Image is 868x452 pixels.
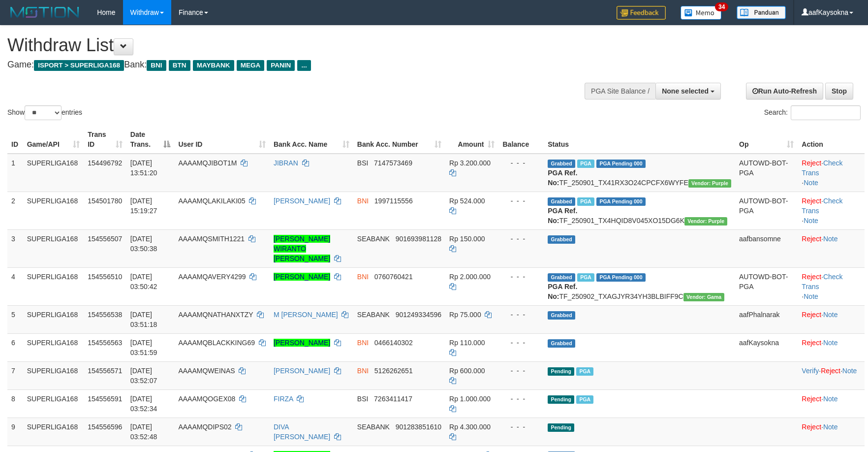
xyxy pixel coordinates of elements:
span: Vendor URL: https://trx4.1velocity.biz [684,217,727,226]
span: SEABANK [357,235,390,243]
b: PGA Ref. No: [548,169,577,187]
span: 154556563 [88,339,122,347]
h1: Withdraw List [7,35,569,55]
span: AAAAMQAVERY4299 [178,273,246,281]
span: 154556591 [88,395,122,403]
span: MEGA [237,60,265,71]
span: Rp 75.000 [449,311,481,319]
a: Note [823,311,838,319]
th: Amount: activate to sort column ascending [445,126,498,154]
td: 3 [7,229,23,267]
span: Marked by aafsoycanthlai [577,197,594,206]
span: Rp 150.000 [449,235,485,243]
td: · [798,389,865,418]
td: 8 [7,389,23,418]
span: Grabbed [548,339,575,348]
span: Rp 4.300.000 [449,423,491,431]
td: · · [798,192,865,229]
td: aafPhalnarak [735,305,798,333]
span: [DATE] 03:51:59 [130,339,157,356]
span: [DATE] 03:50:42 [130,273,157,291]
span: AAAAMQSMITH1221 [178,235,245,243]
span: Pending [548,367,574,376]
span: Rp 110.000 [449,339,485,347]
span: SEABANK [357,423,390,431]
a: Reject [802,273,821,281]
td: · [798,418,865,446]
a: [PERSON_NAME] [274,367,330,375]
a: Check Trans [802,273,842,291]
a: Reject [802,339,821,347]
span: Copy 0760760421 to clipboard [374,273,413,281]
span: Copy 901249334596 to clipboard [396,311,441,319]
input: Search: [791,105,861,120]
td: aafbansomne [735,229,798,267]
th: Action [798,126,865,154]
span: 154556507 [88,235,122,243]
td: TF_250902_TXAGJYR34YH3BLBIFF9C [544,267,735,305]
span: Copy 901693981128 to clipboard [396,235,441,243]
div: PGA Site Balance / [585,83,655,99]
td: TF_250901_TX41RX3O24CPCFX6WYFE [544,154,735,192]
label: Search: [764,105,861,120]
select: Showentries [25,105,62,120]
a: Reject [802,197,821,205]
span: Marked by aafsoumeymey [577,160,594,168]
td: SUPERLIGA168 [23,333,84,361]
span: AAAAMQWEINAS [178,367,235,375]
td: AUTOWD-BOT-PGA [735,267,798,305]
a: Note [823,339,838,347]
span: Pending [548,423,574,432]
td: · · [798,154,865,192]
span: BNI [357,273,369,281]
td: SUPERLIGA168 [23,361,84,389]
a: [PERSON_NAME] [274,273,330,281]
span: AAAAMQBLACKKING69 [178,339,255,347]
a: FIRZA [274,395,293,403]
a: DIVA [PERSON_NAME] [274,423,330,441]
b: PGA Ref. No: [548,207,577,225]
span: BNI [147,60,166,71]
td: · · [798,361,865,389]
span: Rp 3.200.000 [449,159,491,167]
td: 1 [7,154,23,192]
span: None selected [662,87,709,95]
div: - - - [502,272,540,282]
a: Reject [802,423,821,431]
span: SEABANK [357,311,390,319]
span: 154556571 [88,367,122,375]
a: Check Trans [802,159,842,177]
span: 154556538 [88,311,122,319]
div: - - - [502,196,540,206]
span: BNI [357,339,369,347]
span: Rp 600.000 [449,367,485,375]
span: ... [297,60,310,71]
th: Trans ID: activate to sort column ascending [84,126,126,154]
span: Marked by aafheankoy [577,273,594,282]
a: Note [823,235,838,243]
span: 154556510 [88,273,122,281]
div: - - - [502,310,540,320]
span: AAAAMQOGEX08 [178,395,235,403]
td: SUPERLIGA168 [23,267,84,305]
th: Op: activate to sort column ascending [735,126,798,154]
a: Note [804,292,818,300]
span: [DATE] 03:52:48 [130,423,157,441]
div: - - - [502,422,540,432]
div: - - - [502,338,540,348]
span: Copy 7263411417 to clipboard [374,395,412,403]
span: Copy 1997115556 to clipboard [374,197,413,205]
a: Reject [802,395,821,403]
span: MAYBANK [193,60,234,71]
span: [DATE] 03:51:18 [130,311,157,328]
td: SUPERLIGA168 [23,229,84,267]
a: Note [804,217,818,225]
span: AAAAMQNATHANXTZY [178,311,253,319]
a: [PERSON_NAME] WIRANTO [PERSON_NAME] [274,235,330,262]
div: - - - [502,394,540,404]
td: 4 [7,267,23,305]
td: SUPERLIGA168 [23,418,84,446]
span: Marked by aafnonsreyleab [576,395,593,404]
th: Status [544,126,735,154]
a: Reject [802,311,821,319]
